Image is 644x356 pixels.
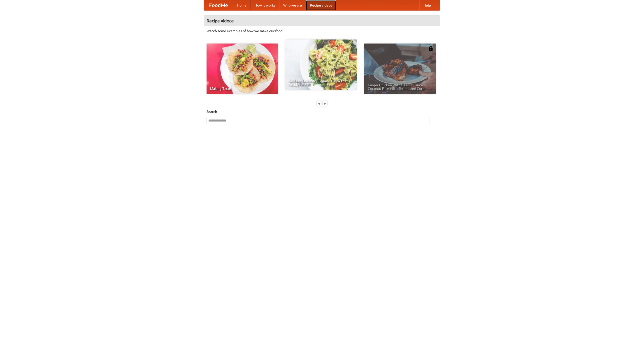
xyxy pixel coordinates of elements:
a: Help [419,0,435,10]
h4: Recipe videos [204,16,440,26]
img: 483408.png [428,46,433,51]
a: Home [233,0,251,10]
a: Recipe videos [306,0,336,10]
a: FoodMe [204,0,233,10]
a: Making Tacos [207,44,278,94]
div: » [323,100,327,107]
span: An Easy, Summery Tomato Pasta That's Ready for Fall [289,79,353,86]
a: An Easy, Summery Tomato Pasta That's Ready for Fall [285,39,357,90]
a: Who we are [279,0,306,10]
div: « [317,100,321,107]
span: Making Tacos [210,87,274,90]
h5: Search [207,109,437,114]
p: Watch some examples of how we make our food! [207,28,437,33]
a: How it works [251,0,279,10]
